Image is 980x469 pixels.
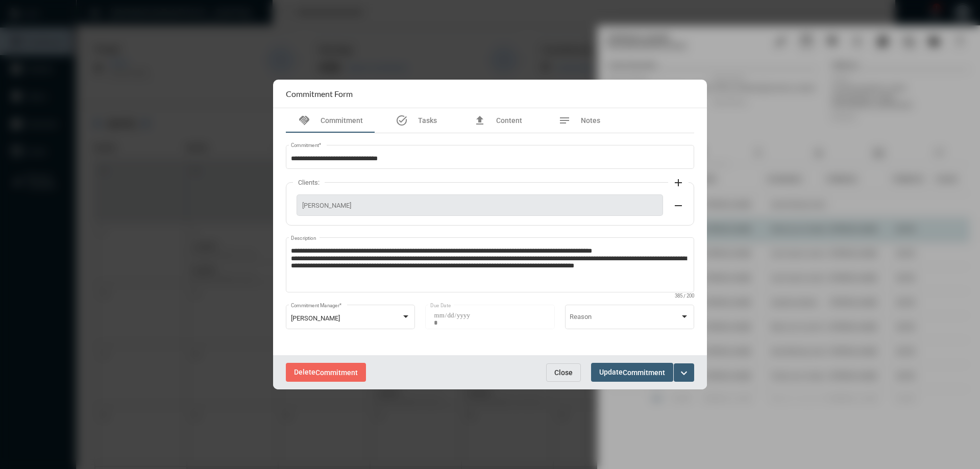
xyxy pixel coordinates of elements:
span: [PERSON_NAME] [302,202,657,209]
span: Commitment [321,116,363,125]
span: Notes [581,116,600,125]
span: Close [554,368,573,377]
mat-icon: add [672,177,684,189]
span: Update [599,368,665,376]
span: Delete [294,368,358,376]
span: [PERSON_NAME] [291,314,340,322]
mat-icon: handshake [298,114,310,127]
span: Tasks [418,116,437,125]
mat-icon: task_alt [396,114,408,127]
span: Commitment [315,368,358,377]
h2: Commitment Form [286,89,353,98]
mat-icon: remove [672,200,684,212]
mat-icon: notes [558,114,571,127]
mat-icon: expand_more [678,367,690,379]
button: DeleteCommitment [286,363,366,382]
mat-hint: 385 / 200 [675,293,694,299]
span: Commitment [623,368,665,377]
button: Close [546,363,581,382]
mat-icon: file_upload [474,114,486,127]
span: Content [496,116,522,125]
button: UpdateCommitment [591,363,673,382]
label: Clients: [293,179,325,186]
